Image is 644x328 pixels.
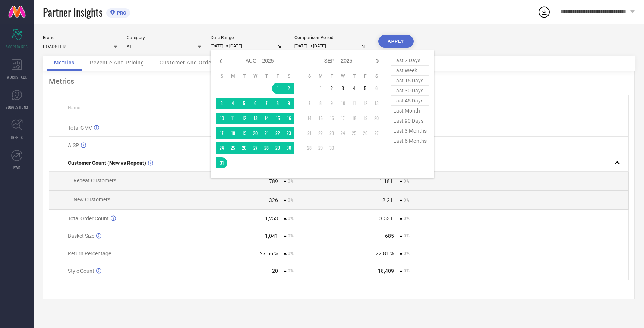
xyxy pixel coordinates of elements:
td: Sat Sep 20 2025 [371,113,382,124]
td: Wed Sep 03 2025 [337,83,348,94]
span: last week [391,66,429,76]
td: Sat Aug 09 2025 [283,98,294,109]
div: 1.18 L [379,178,394,184]
td: Thu Sep 18 2025 [348,113,360,124]
td: Sat Sep 27 2025 [371,127,382,139]
td: Sat Aug 30 2025 [283,142,294,154]
td: Thu Aug 07 2025 [261,98,272,109]
span: Repeat Customers [73,177,116,183]
span: 0% [288,216,294,221]
div: Open download list [537,5,551,19]
th: Wednesday [337,73,348,79]
div: 20 [272,268,278,274]
td: Mon Aug 18 2025 [227,127,239,139]
div: 1,041 [265,233,278,239]
div: 685 [385,233,394,239]
td: Mon Aug 11 2025 [227,113,239,124]
td: Wed Sep 10 2025 [337,98,348,109]
td: Tue Sep 23 2025 [326,127,337,139]
span: Partner Insights [43,4,102,20]
td: Sat Aug 02 2025 [283,83,294,94]
th: Monday [227,73,239,79]
span: 0% [288,179,294,184]
th: Sunday [216,73,227,79]
span: Total Order Count [68,215,109,221]
div: 27.56 % [260,250,278,256]
td: Sat Aug 16 2025 [283,113,294,124]
span: Style Count [68,268,94,274]
td: Thu Aug 28 2025 [261,142,272,154]
span: last 30 days [391,86,429,96]
td: Tue Aug 26 2025 [239,142,250,154]
span: FWD [13,165,20,170]
div: 2.2 L [382,197,394,203]
td: Sun Aug 24 2025 [216,142,227,154]
span: Total GMV [68,125,92,131]
input: Select comparison period [294,42,369,50]
td: Wed Aug 06 2025 [250,98,261,109]
button: APPLY [378,35,414,48]
th: Tuesday [326,73,337,79]
span: 0% [404,268,410,274]
th: Sunday [304,73,315,79]
td: Mon Sep 22 2025 [315,127,326,139]
td: Fri Aug 15 2025 [272,113,283,124]
td: Tue Sep 16 2025 [326,113,337,124]
span: SUGGESTIONS [6,104,28,110]
td: Mon Sep 29 2025 [315,142,326,154]
th: Thursday [348,73,360,79]
th: Saturday [371,73,382,79]
span: 0% [288,233,294,239]
td: Sun Sep 28 2025 [304,142,315,154]
td: Wed Sep 17 2025 [337,113,348,124]
td: Tue Sep 09 2025 [326,98,337,109]
span: SCORECARDS [6,44,28,50]
td: Fri Sep 05 2025 [360,83,371,94]
span: 0% [404,233,410,239]
span: Metrics [54,60,75,66]
td: Fri Sep 26 2025 [360,127,371,139]
span: 0% [404,179,410,184]
td: Tue Sep 02 2025 [326,83,337,94]
td: Sun Aug 31 2025 [216,157,227,168]
div: Previous month [216,57,225,66]
th: Monday [315,73,326,79]
td: Mon Sep 15 2025 [315,113,326,124]
td: Fri Sep 19 2025 [360,113,371,124]
td: Tue Sep 30 2025 [326,142,337,154]
th: Thursday [261,73,272,79]
span: Revenue And Pricing [90,60,144,66]
span: last 3 months [391,126,429,136]
div: 22.81 % [376,250,394,256]
span: Return Percentage [68,250,111,256]
span: last 15 days [391,76,429,86]
span: last 45 days [391,96,429,106]
span: 0% [288,251,294,256]
div: Category [127,35,201,40]
td: Fri Aug 22 2025 [272,127,283,139]
td: Sun Sep 14 2025 [304,113,315,124]
div: 3.53 L [379,215,394,221]
span: last 6 months [391,136,429,146]
span: WORKSPACE [7,74,27,80]
td: Sun Aug 10 2025 [216,113,227,124]
span: PRO [115,10,126,16]
td: Fri Aug 08 2025 [272,98,283,109]
span: last month [391,106,429,116]
td: Tue Aug 19 2025 [239,127,250,139]
th: Friday [360,73,371,79]
input: Select date range [211,42,285,50]
span: Customer And Orders [160,60,217,66]
div: 789 [269,178,278,184]
td: Fri Aug 01 2025 [272,83,283,94]
th: Saturday [283,73,294,79]
span: last 90 days [391,116,429,126]
div: Next month [373,57,382,66]
span: New Customers [73,196,110,202]
th: Tuesday [239,73,250,79]
span: Basket Size [68,233,94,239]
span: 0% [404,251,410,256]
td: Fri Aug 29 2025 [272,142,283,154]
div: Metrics [49,77,629,86]
td: Mon Aug 04 2025 [227,98,239,109]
